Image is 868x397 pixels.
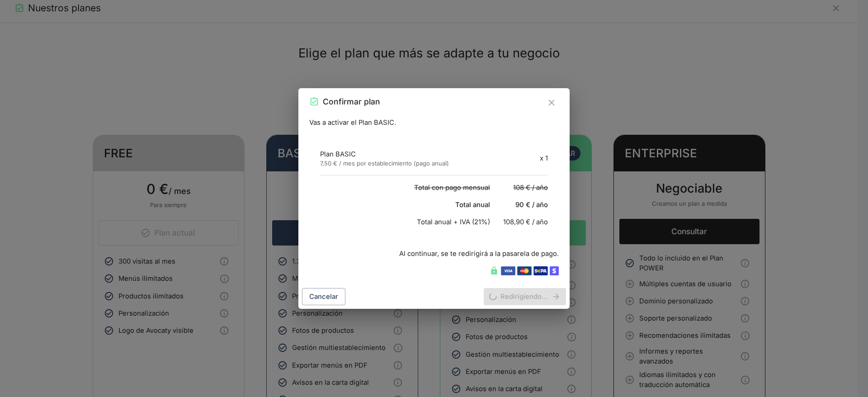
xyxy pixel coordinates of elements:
[494,200,548,210] p: 90 € / año
[494,217,548,227] p: 108,90 € / año
[309,118,559,128] p: Vas a activar el Plan BASIC.
[320,217,490,227] p: Total anual + IVA (21%)
[526,149,548,168] div: x 1
[544,95,559,110] button: Cerrar
[309,249,559,259] p: Al continuar, se te redirigirá a la pasarela de pago.
[320,149,523,159] p: Plan BASIC
[501,266,515,275] img: Visa
[517,266,532,275] img: Mastercard
[550,266,559,275] img: Stripe
[323,95,380,108] h2: Confirmar plan
[320,183,490,193] p: Total con pago mensual
[494,183,548,193] p: 108 € / año
[320,159,523,168] p: 7,50 € / mes por establecimiento (pago anual)
[302,288,345,305] button: Cancelar
[320,200,490,210] p: Total anual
